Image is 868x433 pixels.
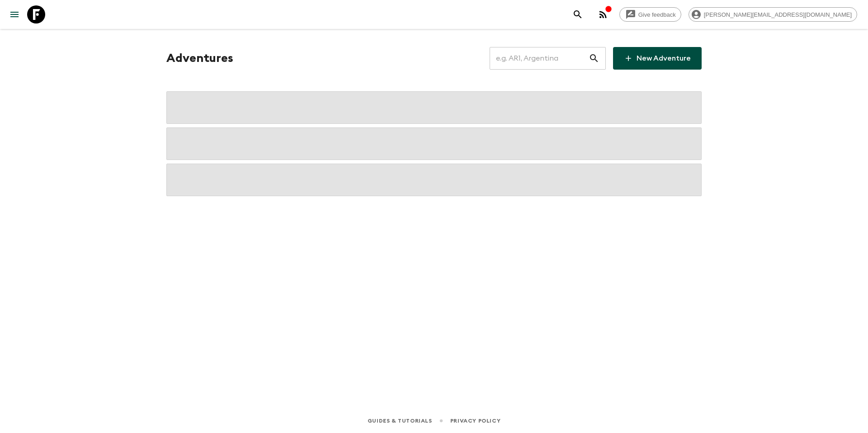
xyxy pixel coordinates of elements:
div: [PERSON_NAME][EMAIL_ADDRESS][DOMAIN_NAME] [689,7,857,22]
a: Privacy Policy [450,416,500,426]
a: New Adventure [613,47,702,70]
input: e.g. AR1, Argentina [490,46,589,71]
a: Give feedback [619,7,681,22]
button: menu [5,5,24,24]
span: [PERSON_NAME][EMAIL_ADDRESS][DOMAIN_NAME] [699,11,857,18]
h1: Adventures [166,49,233,67]
a: Guides & Tutorials [368,416,432,426]
span: Give feedback [633,11,681,18]
button: search adventures [569,5,587,24]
